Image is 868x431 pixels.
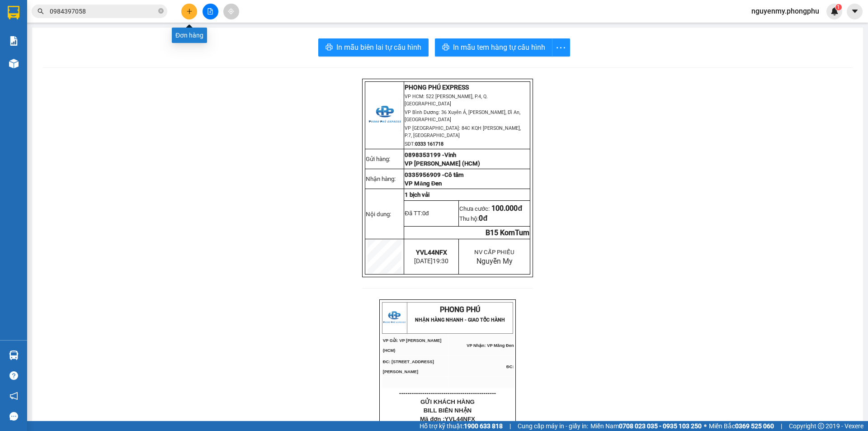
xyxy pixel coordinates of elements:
button: file-add [203,4,218,19]
span: VP [GEOGRAPHIC_DATA]: 84C KQH [PERSON_NAME], P.7, [GEOGRAPHIC_DATA] [39,47,116,65]
strong: PHONG PHÚ EXPRESS [405,84,469,91]
button: caret-down [847,4,863,19]
span: copyright [818,423,824,429]
span: caret-down [851,7,859,15]
span: Nội dung: [366,211,391,218]
span: Cô tâm [444,171,464,178]
img: warehouse-icon [9,350,19,360]
button: aim [223,4,239,19]
span: | [781,421,782,431]
span: VP [GEOGRAPHIC_DATA]: 84C KQH [PERSON_NAME], P.7, [GEOGRAPHIC_DATA] [405,125,521,138]
span: 0đ [479,214,487,223]
span: 19:30 [433,257,448,265]
span: Chưa cước: [459,205,522,212]
span: Nguyễn My [476,257,513,265]
span: 1 [837,4,840,10]
span: NV CẤP PHIẾU [474,249,514,256]
span: B15 KomTum [486,228,529,237]
strong: 0708 023 035 - 0935 103 250 [619,422,702,430]
span: plus [186,8,193,14]
input: Tìm tên, số ĐT hoặc mã đơn [50,6,156,16]
span: VP [PERSON_NAME] (HCM) [405,160,480,167]
span: 100.000đ [491,204,522,213]
span: message [9,412,18,421]
strong: NHẬN HÀNG NHANH - GIAO TỐC HÀNH [415,317,505,323]
button: printerIn mẫu biên lai tự cấu hình [318,38,429,57]
span: VP Bình Dương: 36 Xuyên Á, [PERSON_NAME], Dĩ An, [GEOGRAPHIC_DATA] [405,109,520,123]
span: Nhận hàng: [366,175,396,182]
span: file-add [207,8,213,14]
span: | [509,421,511,431]
span: GỬI KHÁCH HÀNG [420,398,475,405]
span: ĐC: [STREET_ADDRESS][PERSON_NAME] [383,360,434,374]
button: printerIn mẫu tem hàng tự cấu hình [435,38,552,57]
span: YVL44NFX [445,416,475,422]
span: SĐT: [39,66,78,72]
span: [DATE] [414,257,448,265]
span: 0335956909 - [405,171,444,178]
span: Thu hộ: [459,215,487,222]
button: more [552,38,570,57]
button: plus [181,4,197,19]
strong: PHONG PHÚ EXPRESS [39,5,112,14]
span: VP HCM: 522 [PERSON_NAME], P.4, Q.[GEOGRAPHIC_DATA] [39,15,122,27]
img: logo [5,22,37,55]
span: 0đ [422,210,429,217]
span: Cung cấp máy in - giấy in: [518,421,588,431]
span: In mẫu biên lai tự cấu hình [336,42,421,53]
span: VP Bình Dương: 36 Xuyên Á, [PERSON_NAME], Dĩ An, [GEOGRAPHIC_DATA] [39,28,101,46]
span: nguyenmy.phongphu [744,5,826,17]
span: notification [9,392,18,400]
span: Gửi hàng: [366,156,390,162]
span: VP HCM: 522 [PERSON_NAME], P.4, Q.[GEOGRAPHIC_DATA] [405,94,488,107]
span: Mã đơn : [420,416,475,422]
span: printer [325,43,333,52]
span: search [38,8,44,14]
img: warehouse-icon [9,59,19,68]
img: logo [383,307,406,329]
span: close-circle [158,8,164,14]
span: question-circle [9,371,18,380]
span: SĐT: [405,141,443,147]
img: logo-vxr [8,6,19,19]
span: aim [228,8,234,14]
span: Đã TT: [405,210,429,217]
span: 0898353199 - [405,152,456,158]
span: Hỗ trợ kỹ thuật: [420,421,503,431]
strong: 0369 525 060 [735,422,774,430]
span: In mẫu tem hàng tự cấu hình [453,42,545,53]
span: close-circle [158,7,164,16]
span: BILL BIÊN NHẬN [424,407,472,414]
strong: 1900 633 818 [464,422,503,430]
span: ---------------------------------------------- [399,389,496,397]
span: VP Măng Đen [405,180,442,187]
span: YVL44NFX [416,249,447,256]
span: Miền Bắc [709,421,774,431]
img: icon-new-feature [830,7,839,15]
span: more [552,42,570,53]
span: PHONG PHÚ [440,305,480,314]
img: solution-icon [9,36,19,46]
span: Miền Nam [590,421,702,431]
strong: 0333 161718 [415,141,443,147]
span: Vinh [444,152,456,158]
img: logo [368,99,401,132]
strong: 0333 161718 [49,66,78,72]
span: ĐC: [506,365,514,369]
span: 1 bịch vải [405,191,429,198]
span: VP Gửi: VP [PERSON_NAME] (HCM) [383,338,442,353]
sup: 1 [835,4,842,10]
span: VP Nhận: VP Măng Đen [467,343,514,348]
span: ⚪️ [704,424,707,428]
span: printer [442,43,449,52]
